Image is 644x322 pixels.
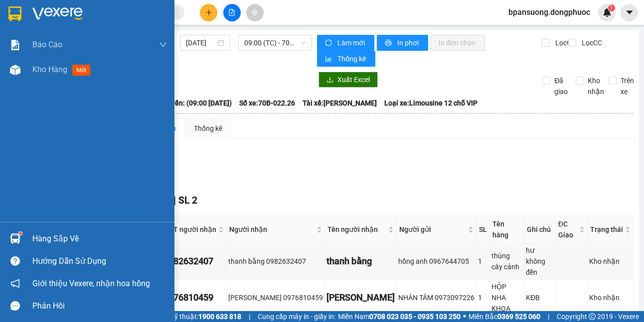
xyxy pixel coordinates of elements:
[10,233,20,244] img: warehouse-icon
[178,195,197,206] span: SL 2
[369,313,461,321] strong: 0708 023 035 - 0935 103 250
[478,256,488,267] div: 1
[463,315,466,319] span: ⚪️
[164,224,216,235] span: SĐT người nhận
[578,37,604,48] span: Lọc CC
[621,4,638,21] button: caret-down
[162,243,227,280] td: 0982632407
[317,35,374,51] button: syncLàm mới
[239,98,295,108] span: Số xe: 70B-022.26
[303,98,377,108] span: Tài xế: [PERSON_NAME]
[491,250,522,272] div: thùng cây cảnh
[589,313,596,320] span: copyright
[327,224,386,235] span: Tên người nhận
[477,216,490,243] th: SL
[526,245,554,278] div: hư không đền
[325,39,333,47] span: sync
[258,311,335,322] span: Cung cấp máy in - giấy in:
[246,4,264,21] button: aim
[337,53,367,64] span: Thống kê
[431,35,485,51] button: In đơn chọn
[625,8,634,17] span: caret-down
[337,74,370,85] span: Xuất Excel
[491,281,522,314] div: HỘP NHA KHOA
[244,35,306,50] span: 09:00 (TC) - 70B-022.26
[524,216,556,243] th: Ghi chú
[398,256,475,267] div: hồng anh 0967644705
[200,4,217,21] button: plus
[8,6,21,21] img: logo-vxr
[186,37,215,48] input: 13/10/2025
[229,224,315,235] span: Người nhận
[10,40,20,50] img: solution-icon
[326,76,333,84] span: download
[469,311,540,322] span: Miền Bắc
[497,313,540,321] strong: 0369 525 060
[228,292,323,303] div: [PERSON_NAME] 0976810459
[617,75,638,97] span: Trên xe
[551,37,577,48] span: Lọc CR
[10,256,20,266] span: question-circle
[162,280,227,316] td: 0976810459
[584,75,608,97] span: Kho nhận
[72,65,90,76] span: mới
[500,6,598,18] span: bpansuong.dongphuoc
[163,291,225,305] div: 0976810459
[325,55,333,63] span: bar-chart
[610,4,613,11] span: 1
[589,292,632,303] div: Kho nhận
[228,9,235,16] span: file-add
[223,4,241,21] button: file-add
[325,243,397,280] td: thanh bằng
[159,98,232,108] span: Chuyến: (09:00 [DATE])
[32,277,150,290] span: Giới thiệu Vexere, nhận hoa hồng
[10,65,20,75] img: warehouse-icon
[337,37,366,48] span: Làm mới
[150,311,241,322] span: Hỗ trợ kỹ thuật:
[326,254,395,268] div: thanh bằng
[590,224,623,235] span: Trạng thái
[159,41,167,49] span: down
[548,311,549,322] span: |
[32,65,67,74] span: Kho hàng
[205,9,212,16] span: plus
[194,123,222,134] div: Thống kê
[603,8,612,17] img: icon-new-feature
[397,37,420,48] span: In phơi
[198,313,241,321] strong: 1900 633 818
[589,256,632,267] div: Kho nhận
[163,254,225,268] div: 0982632407
[325,280,397,316] td: PHÚC HÂN
[558,218,577,240] span: ĐC Giao
[251,9,258,16] span: aim
[526,292,554,303] div: KĐB
[32,299,167,314] div: Phản hồi
[384,98,478,108] span: Loại xe: Limousine 12 chỗ VIP
[608,4,615,11] sup: 1
[377,35,428,51] button: printerIn phơi
[550,75,572,97] span: Đã giao
[249,311,250,322] span: |
[385,39,393,47] span: printer
[490,216,524,243] th: Tên hàng
[398,292,475,303] div: NHÂN TÂM 0973097226
[10,279,20,288] span: notification
[319,72,378,88] button: downloadXuất Excel
[19,232,22,235] sup: 1
[10,301,20,311] span: message
[338,311,461,322] span: Miền Nam
[478,292,488,303] div: 1
[399,224,466,235] span: Người gửi
[326,291,395,305] div: [PERSON_NAME]
[32,254,167,269] div: Hướng dẫn sử dụng
[173,195,176,206] span: |
[228,256,323,267] div: thanh bằng 0982632407
[32,38,62,51] span: Báo cáo
[32,231,167,246] div: Hàng sắp về
[317,51,375,67] button: bar-chartThống kê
